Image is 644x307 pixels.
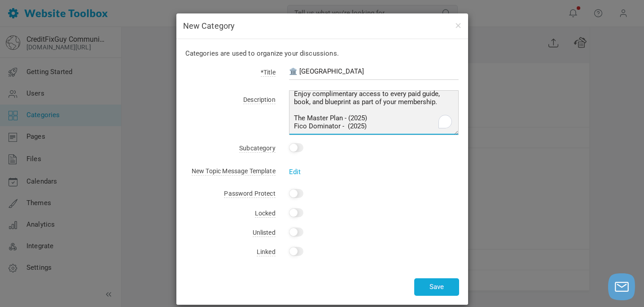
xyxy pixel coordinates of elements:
textarea: To enrich screen reader interactions, please activate Accessibility in Grammarly extension settings [289,90,459,135]
h4: New Category [183,20,461,32]
span: Locked [255,210,276,218]
span: *Title [261,69,276,77]
span: Unlisted [253,229,276,237]
button: Save [414,278,459,296]
p: Categories are used to organize your discussions. [185,48,459,59]
span: Password Protect [224,190,275,198]
input: Financial Goal Setting [289,63,459,80]
span: Description [243,96,276,104]
span: Linked [257,248,276,256]
span: New Topic Message Template [192,167,276,175]
span: Subcategory [239,145,276,153]
button: Launch chat [608,273,635,300]
a: Edit [289,168,301,176]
